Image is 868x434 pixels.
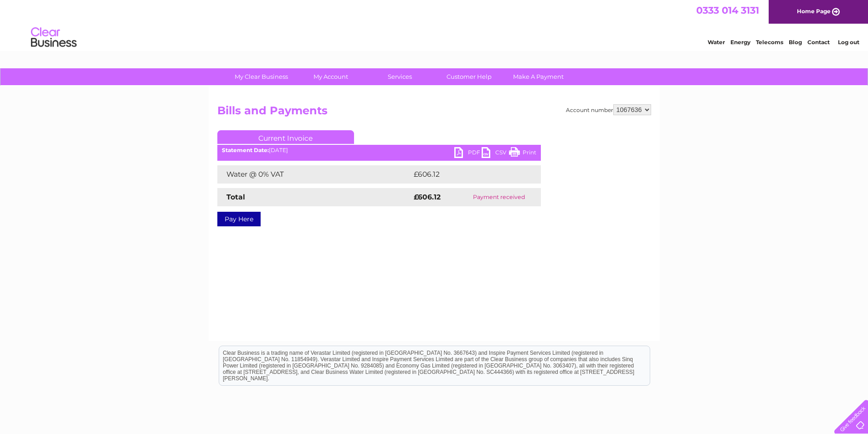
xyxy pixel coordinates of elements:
a: Customer Help [431,68,507,85]
b: Statement Date: [222,147,269,153]
a: Energy [730,39,750,46]
td: Payment received [457,188,540,206]
a: Services [362,68,437,85]
td: £606.12 [411,165,524,184]
a: Print [509,147,536,160]
div: Account number [566,104,651,115]
strong: Total [226,193,245,201]
a: PDF [454,147,482,160]
div: [DATE] [217,147,541,153]
a: Telecoms [756,39,783,46]
a: Log out [838,39,859,46]
a: Current Invoice [217,130,354,144]
a: My Account [293,68,368,85]
a: My Clear Business [224,68,299,85]
a: Make A Payment [501,68,576,85]
a: Water [708,39,725,46]
a: CSV [482,147,509,160]
h2: Bills and Payments [217,104,651,122]
strong: £606.12 [414,193,441,201]
a: Pay Here [217,212,261,226]
td: Water @ 0% VAT [217,165,411,184]
a: Contact [807,39,830,46]
div: Clear Business is a trading name of Verastar Limited (registered in [GEOGRAPHIC_DATA] No. 3667643... [219,5,650,44]
a: Blog [789,39,802,46]
img: logo.png [31,24,77,51]
a: 0333 014 3131 [696,5,759,16]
